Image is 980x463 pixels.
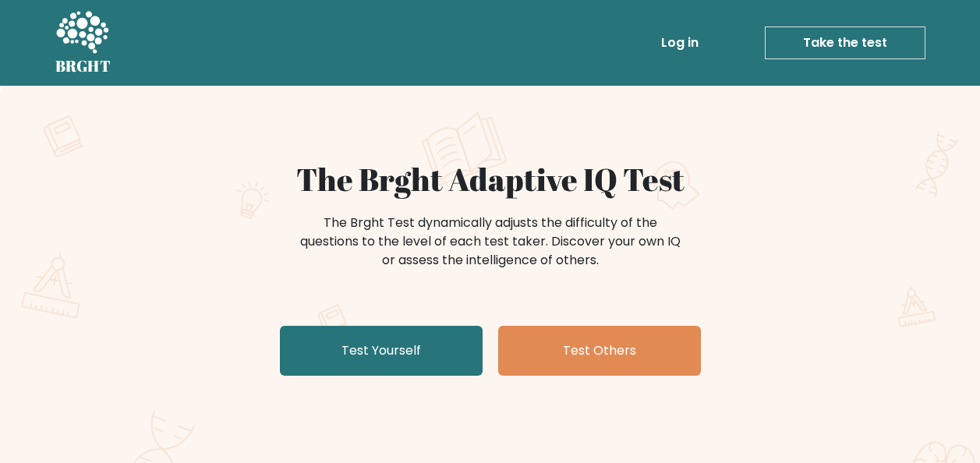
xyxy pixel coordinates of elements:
a: BRGHT [55,6,111,80]
div: The Brght Test dynamically adjusts the difficulty of the questions to the level of each test take... [295,214,685,270]
a: Test Yourself [280,326,483,376]
a: Take the test [765,27,925,59]
h1: The Brght Adaptive IQ Test [110,161,871,198]
a: Test Others [498,326,701,376]
a: Log in [655,27,705,58]
h5: BRGHT [55,57,111,76]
